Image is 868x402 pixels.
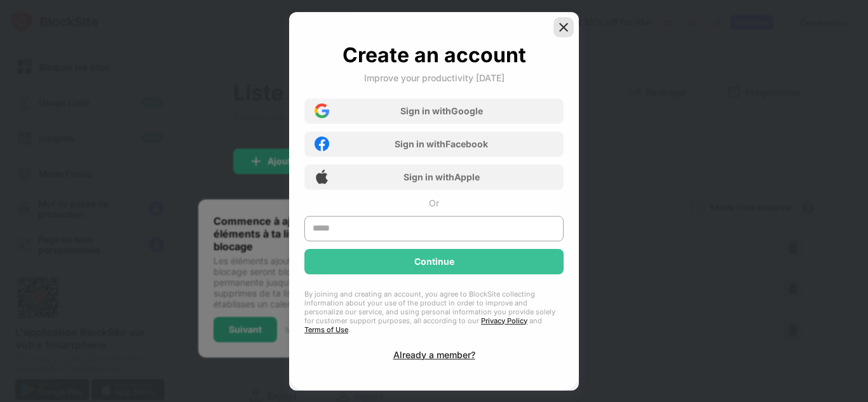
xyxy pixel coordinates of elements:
div: Continue [414,257,454,267]
div: Improve your productivity [DATE] [364,72,505,83]
img: google-icon.png [315,104,329,118]
div: Or [429,198,439,208]
div: Already a member? [393,349,475,360]
div: By joining and creating an account, you agree to BlockSite collecting information about your use ... [304,290,564,334]
div: Create an account [342,43,526,67]
img: facebook-icon.png [315,137,329,151]
img: apple-icon.png [315,170,329,184]
a: Terms of Use [304,325,348,334]
div: Sign in with Google [400,105,483,116]
div: Sign in with Apple [403,171,480,182]
div: Sign in with Facebook [395,138,488,149]
a: Privacy Policy [481,316,527,325]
